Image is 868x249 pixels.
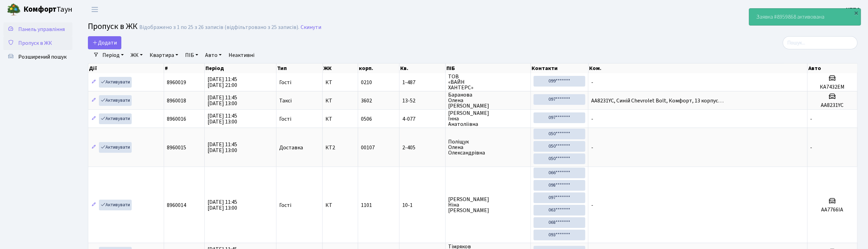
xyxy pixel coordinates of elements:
[591,201,593,209] span: -
[810,207,855,213] h5: АА7766ІА
[279,80,291,85] span: Гості
[92,39,117,47] span: Додати
[205,63,276,73] th: Період
[810,115,813,123] span: -
[448,92,528,109] span: Баранова Олена [PERSON_NAME]
[208,198,237,212] span: [DATE] 11:45 [DATE] 13:00
[448,139,528,156] span: Поліщук Олена Олександрівна
[99,113,132,124] a: Активувати
[810,84,855,90] h5: КА7432ЕМ
[783,36,858,49] input: Пошук...
[279,116,291,122] span: Гості
[323,63,359,73] th: ЖК
[18,26,65,33] span: Панель управління
[86,4,103,15] button: Переключити навігацію
[18,53,67,61] span: Розширений пошук
[167,79,186,86] span: 8960019
[139,24,299,31] div: Відображено з 1 по 25 з 26 записів (відфільтровано з 25 записів).
[446,63,531,73] th: ПІБ
[402,116,442,122] span: 4-077
[88,63,164,73] th: Дії
[167,201,186,209] span: 8960014
[325,202,355,208] span: КТ
[325,80,355,85] span: КТ
[202,49,224,61] a: Авто
[100,49,127,61] a: Період
[531,63,588,73] th: Контакти
[164,63,205,73] th: #
[591,97,724,104] span: AA8231YC, Синій Chevrolet Bolt, Комфорт, 13 корпус…
[361,79,372,86] span: 0210
[591,79,593,86] span: -
[99,77,132,88] a: Активувати
[88,20,138,32] span: Пропуск в ЖК
[846,6,860,14] a: КПП4
[448,110,528,127] span: [PERSON_NAME] Інна Анатоліївна
[591,115,593,123] span: -
[23,4,57,15] b: Комфорт
[182,49,201,61] a: ПІБ
[128,49,145,61] a: ЖК
[23,4,72,16] span: Таун
[99,200,132,210] a: Активувати
[226,49,257,61] a: Неактивні
[301,24,321,31] a: Скинути
[810,144,813,151] span: -
[279,98,292,103] span: Таксі
[591,144,593,151] span: -
[402,145,442,150] span: 2-405
[276,63,323,73] th: Тип
[808,63,858,73] th: Авто
[167,144,186,151] span: 8960015
[358,63,400,73] th: корп.
[147,49,181,61] a: Квартира
[325,116,355,122] span: КТ
[208,112,237,126] span: [DATE] 11:45 [DATE] 13:00
[361,144,375,151] span: 00107
[448,197,528,213] span: [PERSON_NAME] Ніна [PERSON_NAME]
[279,202,291,208] span: Гості
[99,142,132,153] a: Активувати
[167,115,186,123] span: 8960016
[853,9,860,16] div: ×
[402,202,442,208] span: 10-1
[208,76,237,89] span: [DATE] 11:45 [DATE] 21:00
[279,145,303,150] span: Доставка
[3,50,72,64] a: Розширений пошук
[361,201,372,209] span: 1101
[208,94,237,107] span: [DATE] 11:45 [DATE] 13:00
[18,39,52,47] span: Пропуск в ЖК
[361,115,372,123] span: 0506
[88,36,121,49] a: Додати
[448,74,528,90] span: ТОВ «ВАЙН ХАНТЕРС»
[402,80,442,85] span: 1-487
[3,36,72,50] a: Пропуск в ЖК
[325,98,355,103] span: КТ
[208,141,237,154] span: [DATE] 11:45 [DATE] 13:00
[167,97,186,104] span: 8960018
[99,95,132,106] a: Активувати
[325,145,355,150] span: КТ2
[361,97,372,104] span: 3602
[7,3,21,17] img: logo.png
[400,63,445,73] th: Кв.
[3,22,72,36] a: Панель управління
[589,63,808,73] th: Ком.
[749,9,861,25] div: Заявка #8959868 активована
[402,98,442,103] span: 13-52
[846,6,860,13] b: КПП4
[810,102,855,109] h5: AA8231YC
